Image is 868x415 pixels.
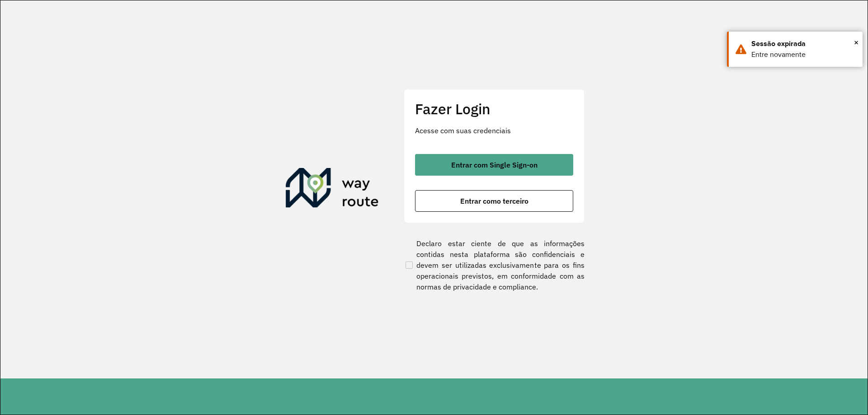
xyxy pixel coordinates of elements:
button: Close [854,36,859,49]
button: button [415,154,573,176]
span: Entrar como terceiro [460,197,528,205]
h2: Fazer Login [415,100,573,117]
div: Sessão expirada [751,38,856,49]
img: Roteirizador AmbevTech [286,168,379,211]
div: Entre novamente [751,49,856,60]
label: Declaro estar ciente de que as informações contidas nesta plataforma são confidenciais e devem se... [404,238,585,292]
span: × [854,36,859,49]
span: Entrar com Single Sign-on [451,161,538,168]
p: Acesse com suas credenciais [415,125,573,136]
button: button [415,190,573,212]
